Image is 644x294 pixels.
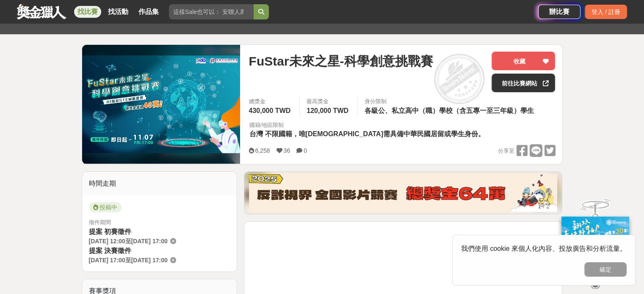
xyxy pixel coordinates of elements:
span: 徵件期間 [89,219,111,225]
span: 至 [125,238,131,245]
span: 投稿中 [89,202,122,212]
span: [DATE] 17:00 [89,257,125,264]
div: 國籍/地區限制 [249,121,486,129]
span: 6,258 [255,147,270,154]
span: 不限國籍，唯[DEMOGRAPHIC_DATA]需具備中華民國居留或學生身份。 [265,130,484,137]
div: 登入 / 註冊 [585,5,627,19]
input: 這樣Sale也可以： 安聯人壽創意銷售法募集 [169,4,254,19]
span: [DATE] 17:00 [131,257,168,264]
a: 找比賽 [74,6,101,18]
button: 收藏 [492,52,555,70]
span: 總獎金 [249,97,293,106]
a: 辦比賽 [538,5,580,19]
a: 前往比賽網站 [492,74,555,92]
span: FuStar未來之星-科學創意挑戰賽 [249,52,433,71]
span: 提案 決賽徵件 [89,247,131,254]
span: 分享至 [498,145,514,157]
span: 提案 初賽徵件 [89,228,131,235]
span: 0 [304,147,307,154]
span: 120,000 TWD [307,107,348,114]
span: [DATE] 17:00 [131,238,168,245]
div: 時間走期 [82,172,237,195]
span: 至 [125,257,131,264]
span: 我們使用 cookie 來個人化內容、投放廣告和分析流量。 [461,245,627,252]
div: 身分限制 [365,97,536,106]
img: 760c60fc-bf85-49b1-bfa1-830764fee2cd.png [249,174,557,212]
span: 430,000 TWD [249,107,290,114]
span: 各級公、私立高中（職）學校（含五專一至三年級）學生 [365,107,534,114]
span: 最高獎金 [307,97,351,106]
span: 36 [284,147,290,154]
button: 確定 [584,262,627,277]
a: 找活動 [105,6,132,18]
span: 台灣 [249,130,263,137]
a: 作品集 [135,6,162,18]
span: [DATE] 12:00 [89,238,125,245]
img: Cover Image [82,55,240,153]
img: c171a689-fb2c-43c6-a33c-e56b1f4b2190.jpg [561,216,629,272]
